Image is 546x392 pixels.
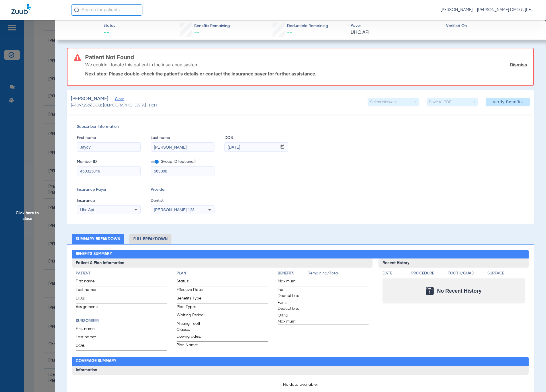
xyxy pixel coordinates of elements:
p: We couldn’t locate this patient in the insurance system. [85,62,200,67]
span: First name: [76,278,104,286]
app-breakdown-title: Date [383,270,406,278]
h3: Patient Not Found [85,54,527,60]
app-breakdown-title: Surface [487,270,525,278]
h3: Patient & Plan Information [72,258,372,268]
span: Subscriber Information [77,124,524,130]
iframe: Chat Widget [518,365,546,392]
h4: Benefits [278,270,308,276]
li: Summary Breakdown [72,234,124,244]
span: Maximum: [278,278,306,286]
h4: Plan [177,270,267,276]
span: -- [446,30,452,36]
h3: Information [72,366,529,375]
h2: Benefits Summary [72,250,529,259]
span: DOB: [76,295,104,303]
span: -- [103,29,115,37]
h4: Patient [76,270,167,276]
app-breakdown-title: Procedure [411,270,446,278]
li: Full Breakdown [129,234,171,244]
span: Insurance Payer [77,187,141,193]
h2: Coverage Summary [72,357,529,366]
span: First name [77,135,141,141]
span: DOB: [76,343,104,350]
span: Insurance [77,198,141,204]
app-breakdown-title: Benefits [278,270,308,278]
span: Plan Type: [177,304,205,312]
span: Last name: [76,287,104,295]
img: Zuub Logo [11,4,31,14]
span: Close [115,97,120,102]
span: Waiting Period: [177,312,205,320]
input: Search for patients [71,4,142,16]
span: Uhc Api [80,208,94,212]
span: Status [103,23,115,29]
img: Search Icon [74,7,79,13]
h4: Subscriber [76,318,167,324]
span: Ortho Maximum: [278,313,306,325]
span: Plan Name: [177,342,205,350]
img: error-icon [74,54,81,61]
span: Last name [151,135,214,141]
span: [PERSON_NAME] 1235135757 [154,208,210,212]
span: Status: [177,278,205,286]
span: Assignment: [76,304,104,312]
span: Benefits Remaining [194,23,230,29]
span: -- [287,30,292,35]
p: No data available. [76,382,525,387]
button: Open calendar [277,143,288,152]
span: Effective Date: [177,287,205,295]
span: Remaining/Total [308,270,369,278]
h4: Surface [487,270,525,276]
span: Deductible Remaining [287,23,328,29]
span: Member ID [77,159,141,165]
a: Dismiss [510,62,527,67]
span: [PERSON_NAME] [71,95,108,102]
span: Verify Benefits [493,100,523,104]
span: [PERSON_NAME] - [PERSON_NAME] DMD & [PERSON_NAME] DDS PLLC [441,7,535,13]
img: Calendar [426,287,434,295]
span: Ind. Deductible: [278,287,306,299]
span: UHC API [351,29,441,36]
span: DOB [224,135,288,141]
h3: Recent History [379,258,529,268]
span: Payer [351,23,441,29]
h4: Tooth/Quad [448,270,485,276]
h4: Procedure [411,270,446,276]
span: Provider [151,187,214,193]
span: -- [194,30,199,35]
span: Last name: [76,334,104,342]
p: Next step: Please double-check the patient’s details or contact the insurance payer for further a... [85,71,527,77]
span: Downgrades: [177,334,205,341]
span: Group ID (optional) [151,159,214,165]
span: No Recent History [437,288,482,294]
span: (440972569) DOB: [DEMOGRAPHIC_DATA] - HoH [71,102,157,108]
span: Fam. Deductible: [278,300,306,312]
h4: Date [383,270,406,276]
span: Missing Tooth Clause: [177,321,205,333]
span: Dentist [151,198,214,204]
span: Benefits Type: [177,295,205,303]
app-breakdown-title: Tooth/Quad [448,270,485,278]
span: Verified On [446,23,537,29]
button: Verify Benefits [486,98,530,106]
span: First name: [76,326,104,334]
